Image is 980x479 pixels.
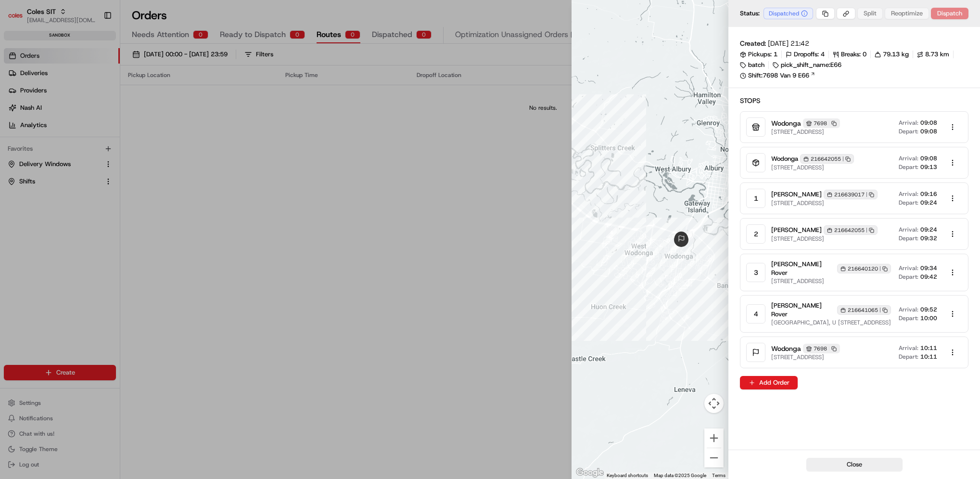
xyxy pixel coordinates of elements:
[740,8,816,19] div: Status:
[607,472,648,479] button: Keyboard shortcuts
[899,190,918,198] span: Arrival:
[806,458,903,471] button: Close
[920,226,937,233] span: 09:24
[771,344,801,353] span: Wodonga
[899,273,918,281] span: Depart:
[771,301,835,319] span: [PERSON_NAME] Rover
[899,353,918,361] span: Depart:
[774,50,777,59] span: 1
[863,50,866,59] span: 0
[771,128,840,136] span: [STREET_ADDRESS]
[920,190,937,198] span: 09:16
[920,273,937,281] span: 09:42
[824,190,878,199] div: 216639017
[899,155,918,162] span: Arrival:
[602,223,621,242] div: waypoint-rte_Pmn2TWbofVTReAvknzgGmu
[899,128,918,135] span: Depart:
[920,353,937,361] span: 10:11
[771,164,854,171] span: [STREET_ADDRESS]
[821,50,825,59] span: 4
[740,96,968,105] h2: Stops
[704,428,724,448] button: Zoom in
[841,50,861,59] span: Breaks:
[771,277,891,285] span: [STREET_ADDRESS]
[920,119,937,127] span: 09:08
[704,394,724,413] button: Map camera controls
[899,226,918,233] span: Arrival:
[837,305,891,315] div: 216641065
[704,448,724,467] button: Zoom out
[666,236,685,254] div: waypoint-rte_Pmn2TWbofVTReAvknzgGmu
[771,235,878,243] span: [STREET_ADDRESS]
[740,71,968,80] a: Shift:7698 Van 9 E66
[920,234,937,242] span: 09:32
[925,50,949,59] span: 8.73 km
[899,234,918,242] span: Depart:
[771,190,822,199] span: [PERSON_NAME]
[574,466,606,479] img: Google
[837,264,891,273] div: 216640120
[740,61,764,69] div: batch
[746,189,765,208] div: 1
[899,163,918,171] span: Depart:
[764,8,813,19] div: Dispatched
[768,39,809,48] span: [DATE] 21:42
[771,199,878,207] span: [STREET_ADDRESS]
[771,353,840,361] span: [STREET_ADDRESS]
[771,155,798,163] span: Wodonga
[920,199,937,207] span: 09:24
[899,314,918,322] span: Depart:
[746,263,765,282] div: 3
[771,226,822,234] span: [PERSON_NAME]
[670,228,693,251] div: route_end-rte_Pmn2TWbofVTReAvknzgGmu
[883,50,909,59] span: 79.13 kg
[740,376,798,389] button: Add Order
[920,314,937,322] span: 10:00
[899,119,918,127] span: Arrival:
[712,473,725,478] a: Terms (opens in new tab)
[803,118,840,128] div: 7698
[899,306,918,313] span: Arrival:
[920,128,937,135] span: 09:08
[899,344,918,352] span: Arrival:
[773,61,841,69] div: pick_shift_name:E66
[803,344,840,353] div: 7698
[746,304,765,324] div: 4
[920,264,937,272] span: 09:34
[800,154,854,164] div: 216642055
[920,344,937,352] span: 10:11
[654,473,706,478] span: Map data ©2025 Google
[899,199,918,207] span: Depart:
[677,227,696,245] div: waypoint-rte_Pmn2TWbofVTReAvknzgGmu
[824,225,878,235] div: 216642055
[746,224,765,244] div: 2
[794,50,819,59] span: Dropoffs:
[899,264,918,272] span: Arrival:
[748,50,772,59] span: Pickups:
[740,39,766,48] span: Created:
[920,306,937,313] span: 09:52
[771,260,835,277] span: [PERSON_NAME] Rover
[771,319,891,326] span: [GEOGRAPHIC_DATA], U [STREET_ADDRESS]
[574,466,606,479] a: Open this area in Google Maps (opens a new window)
[920,155,937,162] span: 09:08
[920,163,937,171] span: 09:13
[771,118,801,128] span: Wodonga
